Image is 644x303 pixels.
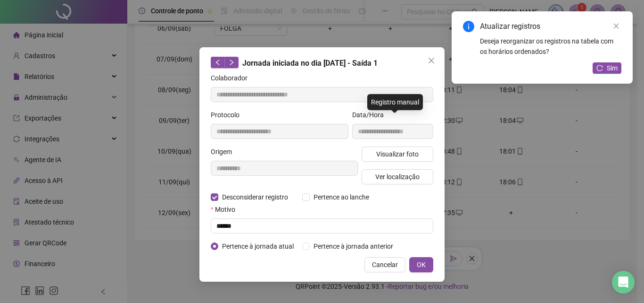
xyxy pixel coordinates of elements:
button: Close [424,53,439,68]
span: Ver localização [375,172,420,182]
button: Cancelar [364,257,405,272]
label: Colaborador [211,73,254,83]
button: Ver localização [362,169,433,184]
span: close [428,57,435,64]
span: Sim [607,63,618,73]
span: Visualizar foto [376,149,419,159]
div: Atualizar registros [480,21,621,32]
span: Cancelar [372,260,398,270]
div: Jornada iniciada no dia [DATE] - Saída 1 [211,57,433,69]
button: Sim [593,62,621,74]
label: Motivo [211,204,241,215]
label: Origem [211,147,238,157]
div: Deseja reorganizar os registros na tabela com os horários ordenados? [480,36,621,57]
span: info-circle [463,21,474,32]
span: reload [596,65,603,71]
button: left [211,57,225,68]
span: Desconsiderar registro [218,192,292,202]
label: Protocolo [211,110,246,120]
span: OK [417,260,426,270]
span: left [215,59,221,66]
div: Registro manual [367,94,423,110]
span: Pertence à jornada atual [218,241,297,251]
button: OK [409,257,433,272]
span: Pertence ao lanche [310,192,373,202]
label: Data/Hora [352,110,390,120]
span: Pertence à jornada anterior [310,241,397,251]
a: Close [611,21,621,31]
div: Open Intercom Messenger [612,271,635,294]
span: close [613,23,619,29]
span: right [228,59,235,66]
button: Visualizar foto [362,147,433,162]
button: right [224,57,239,68]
